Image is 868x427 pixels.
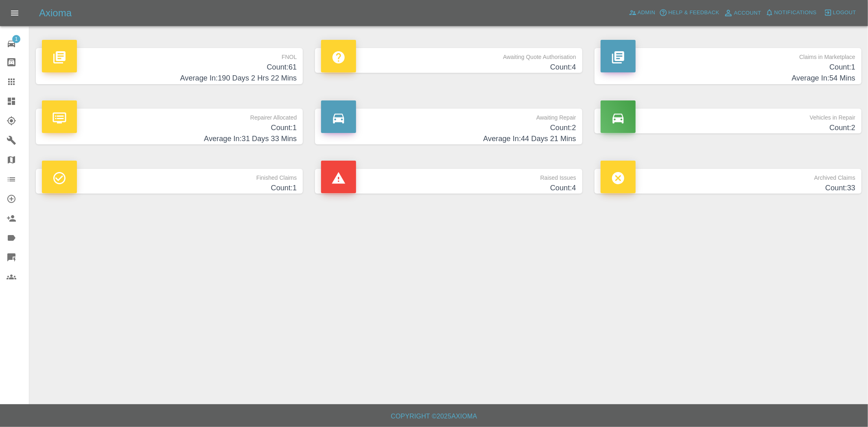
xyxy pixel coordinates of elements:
h4: Count: 1 [601,62,855,73]
p: FNOL [42,48,297,62]
h4: Average In: 44 Days 21 Mins [321,133,576,144]
button: Help & Feedback [657,7,721,19]
a: Repairer AllocatedCount:1Average In:31 Days 33 Mins [36,109,303,145]
p: Vehicles in Repair [601,109,855,122]
p: Awaiting Repair [321,109,576,122]
p: Claims in Marketplace [601,48,855,62]
h4: Count: 2 [601,122,855,133]
a: Archived ClaimsCount:33 [595,169,861,194]
h4: Average In: 190 Days 2 Hrs 22 Mins [42,73,297,84]
h4: Count: 33 [601,183,855,194]
a: Finished ClaimsCount:1 [36,169,303,194]
p: Archived Claims [601,169,855,183]
h4: Average In: 31 Days 33 Mins [42,133,297,144]
span: Logout [833,8,856,17]
h6: Copyright © 2025 Axioma [7,411,861,422]
h5: Axioma [39,7,72,20]
a: Awaiting RepairCount:2Average In:44 Days 21 Mins [315,109,582,145]
button: Open drawer [5,3,24,23]
a: Account [722,7,763,20]
h4: Average In: 54 Mins [601,73,855,84]
span: 1 [12,35,20,43]
a: Raised IssuesCount:4 [315,169,582,194]
h4: Count: 61 [42,62,297,73]
button: Logout [822,7,858,19]
h4: Count: 4 [321,62,576,73]
h4: Count: 2 [321,122,576,133]
h4: Count: 4 [321,183,576,194]
p: Repairer Allocated [42,109,297,122]
a: Vehicles in RepairCount:2 [595,109,861,133]
h4: Count: 1 [42,122,297,133]
p: Raised Issues [321,169,576,183]
p: Awaiting Quote Authorisation [321,48,576,62]
p: Finished Claims [42,169,297,183]
span: Admin [638,8,656,17]
button: Notifications [763,7,819,19]
a: Claims in MarketplaceCount:1Average In:54 Mins [595,48,861,84]
span: Account [734,9,761,18]
a: Awaiting Quote AuthorisationCount:4 [315,48,582,73]
a: Admin [627,7,658,19]
span: Notifications [774,8,817,17]
h4: Count: 1 [42,183,297,194]
a: FNOLCount:61Average In:190 Days 2 Hrs 22 Mins [36,48,303,84]
span: Help & Feedback [668,8,719,17]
